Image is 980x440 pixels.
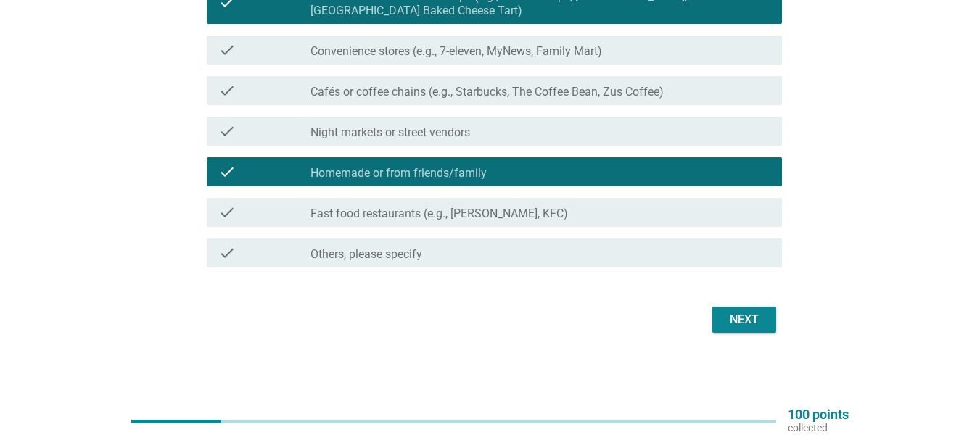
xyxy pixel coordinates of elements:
[310,207,568,221] label: Fast food restaurants (e.g., [PERSON_NAME], KFC)
[788,408,849,421] p: 100 points
[310,125,470,140] label: Night markets or street vendors
[724,311,765,328] div: Next
[218,41,236,59] i: check
[218,244,236,262] i: check
[310,44,602,59] label: Convenience stores (e.g., 7-eleven, MyNews, Family Mart)
[218,123,236,140] i: check
[218,82,236,99] i: check
[310,247,422,262] label: Others, please specify
[218,163,236,180] i: check
[310,166,487,180] label: Homemade or from friends/family
[310,85,664,99] label: Cafés or coffee chains (e.g., Starbucks, The Coffee Bean, Zus Coffee)
[788,421,849,434] p: collected
[218,204,236,221] i: check
[712,307,776,333] button: Next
